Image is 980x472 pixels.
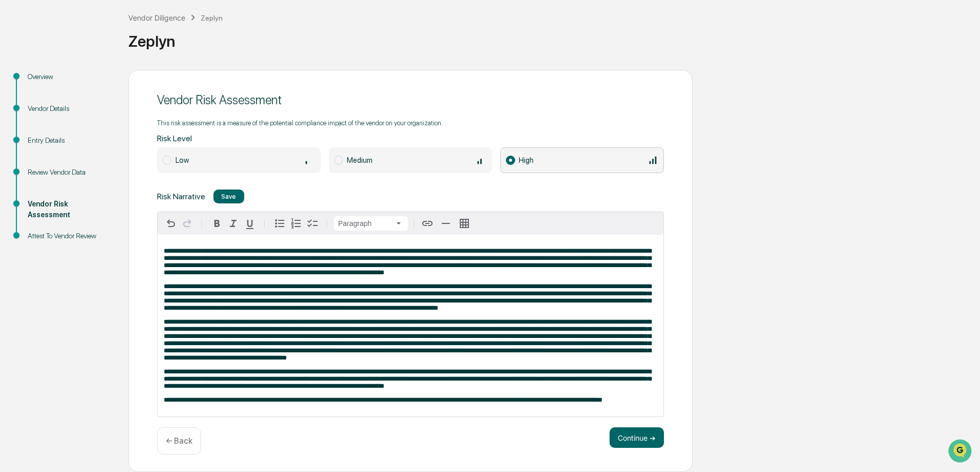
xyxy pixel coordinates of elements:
[21,129,66,140] span: Preclearance
[6,125,70,144] a: 🖐️Preclearance
[163,215,179,232] button: Undo Ctrl+Z
[28,167,112,178] div: Review Vendor Data
[128,13,185,22] div: Vendor Diligence
[347,156,373,164] span: Medium
[213,190,244,204] button: Save
[157,134,664,143] div: Risk Level
[225,215,242,232] button: Italic
[242,215,258,232] button: Underline
[128,32,975,50] div: Zeplyn
[157,92,664,107] div: Vendor Risk Assessment
[28,103,112,114] div: Vendor Details
[28,231,112,241] div: Attest To Vendor Review
[35,89,134,97] div: We're offline, we'll be back soon
[6,145,69,163] a: 🔎Data Lookup
[102,174,124,182] span: Pylon
[27,47,169,58] input: Clear
[28,199,112,220] div: Vendor Risk Assessment
[70,125,131,144] a: 🗄️Attestations
[157,190,664,204] div: Risk Narrative
[35,79,168,89] div: Start new chat
[175,156,189,164] span: Low
[10,79,29,97] img: 1746055101610-c473b297-6a78-478c-a979-82029cc54cd1
[28,71,112,82] div: Overview
[610,427,664,448] button: Continue ➔
[85,129,127,140] span: Attestations
[74,130,83,139] div: 🗄️
[947,438,975,466] iframe: Open customer support
[519,156,534,164] span: High
[10,130,18,139] div: 🖐️
[72,174,124,182] a: Powered byPylon
[21,149,65,159] span: Data Lookup
[201,14,223,22] div: Zeplyn
[334,216,408,231] button: Block type
[10,22,187,38] p: How can we help?
[10,150,18,158] div: 🔎
[28,135,112,146] div: Entry Details
[157,119,443,127] p: This risk assessment is a measure of the potential compliance impact of the vendor on your organi...
[221,193,236,200] div: Save
[166,436,192,446] p: ← Back
[174,82,187,94] button: Start new chat
[209,215,225,232] button: Bold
